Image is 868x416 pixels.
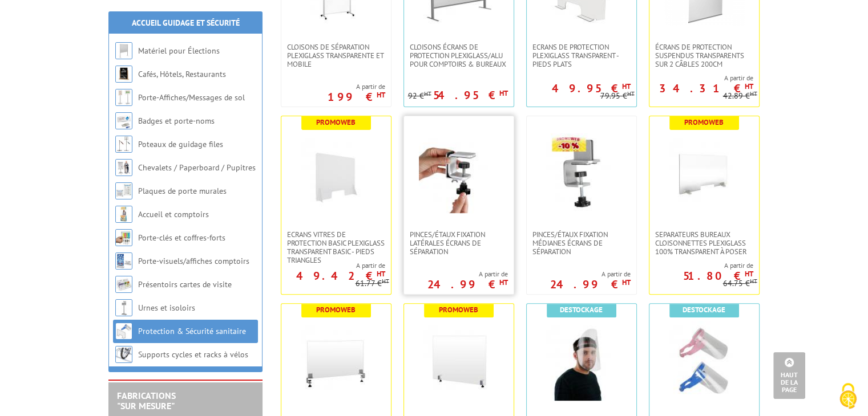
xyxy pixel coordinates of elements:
img: Plaques de porte murales [115,182,132,199]
img: Cafés, Hôtels, Restaurants [115,66,132,83]
p: 61.77 € [356,279,389,288]
span: Cloisons Écrans de protection Plexiglass/Alu pour comptoirs & Bureaux [410,43,508,68]
span: SEPARATEURS BUREAUX CLOISONNETTES PLEXIGLASS 100% TRANSPARENT À POSER [655,230,753,256]
sup: HT [499,278,508,287]
a: Écrans de Protection Suspendus Transparents sur 2 câbles 200cm [649,43,759,68]
img: Pinces/étaux fixation latérales écrans de séparation [419,133,499,213]
a: Haut de la page [773,352,805,399]
img: Présentoirs cartes de visite [115,276,132,293]
a: Plaques de porte murales [138,186,227,196]
sup: HT [745,269,753,279]
sup: HT [750,89,757,97]
p: 79.95 € [600,92,635,100]
a: Cloisons de séparation Plexiglass transparente et mobile [281,43,391,68]
img: Protection & Sécurité sanitaire [115,323,132,340]
a: Porte-clés et coffres-forts [138,233,225,243]
a: Présentoirs cartes de visite [138,279,232,289]
sup: HT [622,81,631,91]
img: Poteaux de guidage files [115,136,132,153]
span: Écrans de Protection Suspendus Transparents sur 2 câbles 200cm [655,43,753,68]
a: Urnes et isoloirs [138,303,195,313]
a: Cafés, Hôtels, Restaurants [138,69,226,79]
img: Séparateurs Tables/Bureaux Plexiglass Fixation Centrale par Etau [296,321,376,401]
img: Porte-clés et coffres-forts [115,229,132,246]
p: 24.99 € [550,281,631,288]
img: Séparateurs Tables/Bureaux Plexiglass Fixation Latérale par Etau [419,321,499,401]
p: 34.31 € [659,85,753,92]
img: Matériel pour Élections [115,42,132,59]
span: ECRANS DE PROTECTION PLEXIGLASS TRANSPARENT - Pieds plats [532,43,631,68]
img: Supports cycles et racks à vélos [115,346,132,363]
span: Pinces/étaux fixation latérales écrans de séparation [410,230,508,256]
p: 199 € [328,93,385,100]
p: 42.89 € [723,92,757,100]
a: Poteaux de guidage files [138,139,223,149]
span: A partir de [649,74,753,83]
b: Promoweb [439,305,478,315]
sup: HT [382,277,389,285]
img: Chevalets / Paperboard / Pupitres [115,159,132,176]
a: Supports cycles et racks à vélos [138,349,248,360]
sup: HT [377,90,385,100]
span: Pinces/étaux fixation médianes écrans de séparation [532,230,631,256]
p: 92 € [408,92,431,100]
p: 51.80 € [683,272,753,279]
a: Pinces/étaux fixation latérales écrans de séparation [404,230,514,256]
button: Cookies (fenêtre modale) [828,377,868,416]
a: Chevalets / Paperboard / Pupitres [138,162,256,173]
img: Porte-visuels/affiches comptoirs [115,252,132,270]
span: ECRANS VITRES DE PROTECTION BASIC PLEXIGLASS TRANSPARENT BASIC - pieds triangles [287,230,385,264]
sup: HT [750,277,757,285]
img: Badges et porte-noms [115,112,132,129]
b: Promoweb [316,305,356,315]
a: SEPARATEURS BUREAUX CLOISONNETTES PLEXIGLASS 100% TRANSPARENT À POSER [649,230,759,256]
img: Accueil et comptoirs [115,206,132,223]
sup: HT [424,89,431,97]
sup: HT [627,89,635,97]
p: 54.95 € [433,92,508,99]
p: 49.95 € [552,85,631,92]
a: Matériel pour Élections [138,46,220,56]
img: Urnes et isoloirs [115,299,132,316]
p: 49.42 € [296,272,385,279]
sup: HT [745,81,753,91]
p: 64.75 € [723,279,757,288]
span: A partir de [649,261,753,270]
a: Cloisons Écrans de protection Plexiglass/Alu pour comptoirs & Bureaux [404,43,514,68]
a: Protection & Sécurité sanitaire [138,326,246,336]
span: A partir de [427,270,508,279]
sup: HT [499,88,508,98]
sup: HT [377,269,385,279]
img: ECRANS VITRES DE PROTECTION BASIC PLEXIGLASS TRANSPARENT BASIC - pieds triangles [296,133,376,213]
a: Accueil et comptoirs [138,209,209,219]
b: Promoweb [684,117,724,127]
img: SEPARATEURS BUREAUX CLOISONNETTES PLEXIGLASS 100% TRANSPARENT À POSER [664,133,744,213]
a: ECRANS DE PROTECTION PLEXIGLASS TRANSPARENT - Pieds plats [527,43,636,68]
p: 24.99 € [427,281,508,288]
b: Destockage [683,305,725,315]
a: Badges et porte-noms [138,116,215,126]
img: VISIERES DE PROTECTION DU VISAGE AVEC SANGLE [542,321,621,401]
b: Promoweb [316,117,356,127]
a: FABRICATIONS"Sur Mesure" [117,390,176,411]
img: Pinces/étaux fixation médianes écrans de séparation [542,133,621,213]
sup: HT [622,278,631,287]
img: Porte-Affiches/Messages de sol [115,89,132,106]
img: Cookies (fenêtre modale) [834,382,862,410]
span: Cloisons de séparation Plexiglass transparente et mobile [287,43,385,68]
a: Accueil Guidage et Sécurité [132,18,240,28]
span: A partir de [328,82,385,91]
a: Porte-visuels/affiches comptoirs [138,256,249,266]
a: Pinces/étaux fixation médianes écrans de séparation [527,230,636,256]
b: Destockage [560,305,603,315]
a: Porte-Affiches/Messages de sol [138,92,245,103]
span: A partir de [281,261,385,270]
img: Visières de Protection Rose ou Bleue [664,321,744,401]
a: ECRANS VITRES DE PROTECTION BASIC PLEXIGLASS TRANSPARENT BASIC - pieds triangles [281,230,391,264]
span: A partir de [550,270,631,279]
